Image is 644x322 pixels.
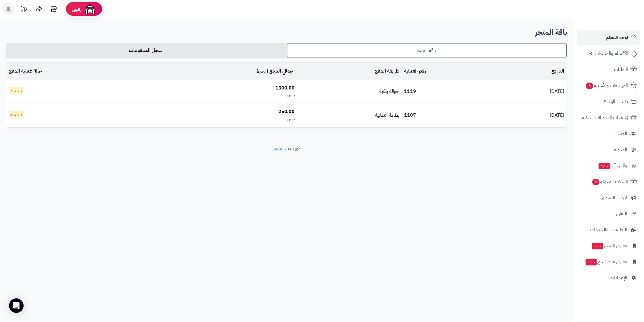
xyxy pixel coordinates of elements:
span: جديد [599,163,610,169]
div: Open Intercom Messenger [9,298,24,313]
a: تحديثات المنصة [16,3,31,17]
a: باقة المتجر [286,43,567,58]
h2: باقة المتجر [6,26,567,39]
span: إشعارات التحويلات البنكية [582,113,628,122]
td: بطاقة ائتمانية [297,103,402,127]
span: التطبيقات والخدمات [590,226,627,234]
a: طلبات الإرجاع [577,94,640,109]
a: التطبيقات والخدمات [577,223,640,237]
img: ai-face.png [84,3,96,15]
a: متجرة [271,145,282,152]
a: وآتس آبجديد [577,158,640,173]
a: التقارير [577,207,640,221]
a: المراجعات والأسئلة6 [577,78,640,93]
td: حوالة بنكية [297,80,402,103]
span: رفيق [72,5,82,13]
div: ر.س [146,91,295,98]
td: [DATE] [498,80,567,103]
td: اجمالي المبلغ (ر.س) [143,63,297,80]
a: الإعدادات [577,271,640,285]
span: الإعدادات [610,274,627,282]
td: 1107 [402,103,498,127]
span: المدونة [614,145,627,154]
span: لوحة التحكم [606,33,628,42]
a: المدونة [577,142,640,157]
span: التقارير [616,210,627,218]
span: المراجعات والأسئلة [585,81,628,90]
span: أدوات التسويق [601,194,627,202]
a: أدوات التسويق [577,190,640,205]
td: طريقة الدفع [297,63,402,80]
a: لوحة التحكم [577,30,640,45]
a: تطبيق نقاط البيعجديد [577,255,640,269]
span: السلات المتروكة [592,177,628,186]
span: الأقسام والمنتجات [595,49,628,58]
a: السلات المتروكة2 [577,174,640,189]
span: طلبات الإرجاع [604,97,628,106]
a: تطبيق المتجرجديد [577,239,640,253]
td: التاريخ [498,63,567,80]
td: 1119 [402,80,498,103]
span: وآتس آب [598,161,627,170]
label: ناجحه [9,87,24,94]
label: ناجحه [9,111,24,118]
span: 2 [592,179,600,185]
span: تطبيق نقاط البيع [585,258,627,266]
span: العملاء [615,129,627,138]
a: إشعارات التحويلات البنكية [577,110,640,125]
span: جديد [592,243,603,249]
a: الطلبات [577,62,640,77]
a: العملاء [577,126,640,141]
td: [DATE] [498,103,567,127]
td: رقم العملية [402,63,498,80]
span: الطلبات [614,65,628,74]
span: جديد [586,259,597,265]
div: ر.س [146,115,295,122]
span: تطبيق المتجر [591,242,627,250]
span: 6 [586,83,593,89]
a: سجل المدفوعات [6,43,286,58]
td: حالة عملية الدفع [6,63,143,80]
div: 1500.00 [146,85,295,92]
img: logo-2.png [603,16,638,29]
div: 250.00 [146,108,295,115]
